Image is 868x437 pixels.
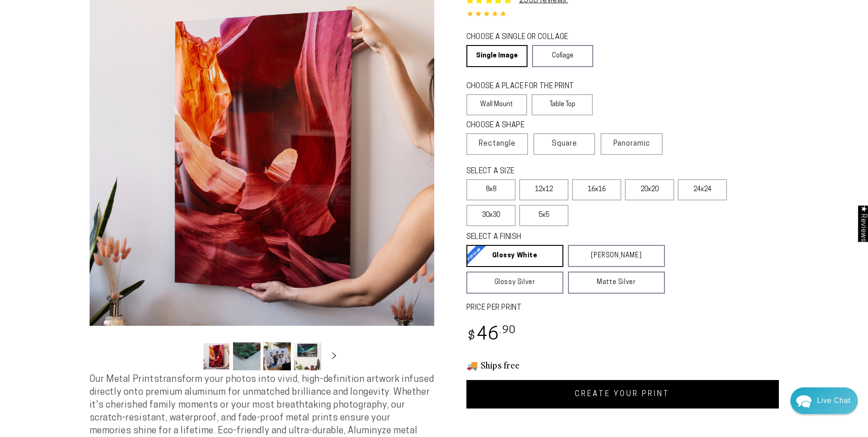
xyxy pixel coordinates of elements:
[479,138,516,149] span: Rectangle
[625,179,674,200] label: 20x20
[466,272,563,294] a: Glossy Silver
[466,32,585,43] legend: CHOOSE A SINGLE OR COLLAGE
[572,179,621,200] label: 16x16
[499,325,516,336] sup: .90
[466,8,779,22] div: 4.85 out of 5.0 stars
[568,272,665,294] a: Matte Silver
[790,387,858,414] div: Chat widget toggle
[552,138,577,149] span: Square
[466,245,563,267] a: Glossy White
[613,140,650,148] span: Panoramic
[466,303,779,313] label: PRICE PER PRINT
[466,359,779,371] h3: 🚚 Ships free
[466,81,584,92] legend: CHOOSE A PLACE FOR THE PRINT
[466,326,516,344] bdi: 46
[466,94,528,115] label: Wall Mount
[203,342,230,370] button: Load image 1 in gallery view
[324,346,344,366] button: Slide right
[817,387,851,414] div: Contact Us Directly
[180,346,200,366] button: Slide left
[233,342,261,370] button: Load image 2 in gallery view
[466,205,516,226] label: 30x30
[858,205,868,242] div: Click to open Judge.me floating reviews tab
[466,179,516,200] label: 8x8
[466,45,528,67] a: Single Image
[678,179,727,200] label: 24x24
[568,245,665,267] a: [PERSON_NAME]
[466,380,779,409] a: CREATE YOUR PRINT
[468,330,476,343] span: $
[294,342,321,370] button: Load image 4 in gallery view
[519,205,568,226] label: 5x5
[532,94,593,115] label: Table Top
[263,342,291,370] button: Load image 3 in gallery view
[532,45,593,67] a: Collage
[466,232,643,243] legend: SELECT A FINISH
[519,179,568,200] label: 12x12
[466,166,650,177] legend: SELECT A SIZE
[466,120,586,131] legend: CHOOSE A SHAPE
